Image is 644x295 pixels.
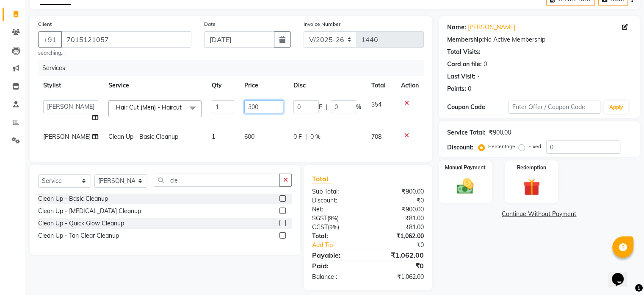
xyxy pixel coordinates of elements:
th: Qty [207,76,240,95]
th: Service [103,76,207,95]
span: 9% [329,215,337,222]
img: _cash.svg [451,177,479,196]
div: Total Visits: [447,48,481,56]
label: Manual Payment [445,164,486,171]
span: CGST [312,223,328,231]
div: Paid: [306,261,368,271]
div: ( ) [306,223,368,232]
span: | [305,132,307,141]
div: Name: [447,23,466,32]
div: ₹81.00 [368,223,430,232]
div: Clean Up - [MEDICAL_DATA] Cleanup [38,207,141,216]
div: Last Visit: [447,72,475,81]
button: +91 [38,31,62,48]
label: Invoice Number [304,20,340,28]
div: ₹0 [378,241,430,250]
div: - [477,72,480,81]
small: searching... [38,49,191,57]
div: ₹0 [368,196,430,205]
div: Clean Up - Tan Clear Cleanup [38,231,119,240]
div: ₹1,062.00 [368,232,430,241]
label: Date [204,20,216,28]
div: ₹900.00 [368,187,430,196]
span: 0 % [310,132,321,141]
div: ₹900.00 [368,205,430,214]
span: 708 [371,133,381,140]
div: Coupon Code [447,103,509,112]
div: ( ) [306,214,368,223]
div: No Active Membership [447,35,631,44]
div: Discount: [447,143,473,152]
div: Clean Up - Quick Glow Cleanup [38,219,124,228]
th: Stylist [38,76,103,95]
div: Sub Total: [306,187,368,196]
div: Discount: [306,196,368,205]
span: 600 [244,133,254,140]
div: Points: [447,84,466,93]
input: Search by Name/Mobile/Email/Code [61,31,191,48]
div: ₹0 [368,261,430,271]
label: Fixed [528,143,541,150]
span: % [356,103,361,112]
span: Hair Cut (Men) - Haircut [116,104,182,111]
div: Payable: [306,250,368,260]
div: Card on file: [447,60,482,69]
div: ₹81.00 [368,214,430,223]
div: Balance : [306,273,368,281]
iframe: chat widget [608,261,636,287]
th: Action [396,76,424,95]
span: Total [312,174,332,183]
div: 0 [468,84,471,93]
a: [PERSON_NAME] [468,23,515,32]
a: x [182,104,185,111]
label: Client [38,20,52,28]
label: Redemption [517,164,546,171]
label: Percentage [488,143,515,150]
span: 1 [212,133,215,140]
span: 0 F [293,132,302,141]
div: Total: [306,232,368,241]
th: Total [366,76,396,95]
div: Clean Up - Basic Cleanup [38,194,108,203]
div: ₹1,062.00 [368,250,430,260]
span: 354 [371,101,381,108]
span: 9% [329,224,337,230]
div: ₹1,062.00 [368,273,430,281]
span: | [326,103,327,112]
input: Enter Offer / Coupon Code [509,101,601,114]
div: Membership: [447,35,484,44]
div: Services [39,60,430,76]
span: F [319,103,322,112]
img: _gift.svg [518,177,545,198]
div: Net: [306,205,368,214]
button: Apply [604,101,628,114]
span: [PERSON_NAME] [43,133,91,140]
a: Continue Without Payment [440,210,638,219]
th: Disc [288,76,366,95]
th: Price [239,76,288,95]
div: ₹900.00 [489,128,511,137]
div: Service Total: [447,128,486,137]
a: Add Tip [306,241,378,250]
span: SGST [312,214,327,222]
div: 0 [484,60,487,69]
input: Search or Scan [154,174,280,187]
span: Clean Up - Basic Cleanup [108,133,178,140]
